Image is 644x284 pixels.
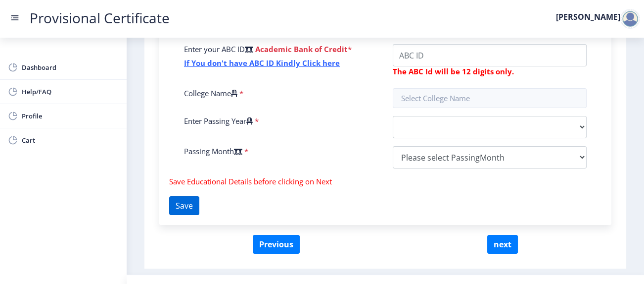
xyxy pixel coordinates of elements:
span: Cart [22,134,119,146]
span: Profile [22,110,119,122]
label: Passing Month [184,146,242,156]
input: ABC ID [393,44,587,66]
a: If You don't have ABC ID Kindly Click here [184,58,340,68]
button: Save [169,196,199,215]
b: The ABC Id will be 12 digits only. [393,66,514,76]
a: Provisional Certificate [20,13,180,23]
label: College Name [184,88,237,98]
button: next [487,235,518,254]
button: Previous [253,235,300,254]
label: Enter your ABC ID [184,44,253,54]
span: Help/FAQ [22,86,119,98]
span: Dashboard [22,61,119,73]
label: Enter Passing Year [184,116,253,126]
b: Academic Bank of Credit [255,44,348,54]
span: Save Educational Details before clicking on Next [169,176,332,186]
label: [PERSON_NAME] [556,13,620,21]
input: Select College Name [393,88,587,108]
